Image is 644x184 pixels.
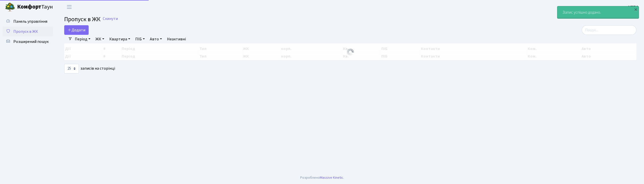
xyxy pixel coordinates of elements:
a: Скинути [103,16,118,21]
a: Період [73,35,92,43]
span: Розширений пошук [13,39,49,44]
span: Панель управління [13,19,47,24]
a: Додати [64,25,89,35]
a: Квартира [107,35,132,43]
a: ЖК [93,35,106,43]
div: Розроблено . [300,175,344,180]
div: × [633,7,638,12]
a: Панель управління [3,16,53,27]
button: Переключити навігацію [63,3,76,11]
a: Massive Kinetic [320,175,343,180]
a: Неактивні [165,35,188,43]
div: Запис успішно додано. [557,6,639,18]
a: Розширений пошук [3,37,53,47]
img: Обробка... [346,48,354,56]
label: записів на сторінці [64,64,115,73]
select: записів на сторінці [64,64,79,73]
a: ПІБ [133,35,147,43]
a: КПП4 [628,4,638,10]
span: Пропуск в ЖК [64,15,100,24]
span: Додати [67,27,85,33]
b: Комфорт [17,3,41,11]
span: Пропуск в ЖК [13,29,38,34]
span: Таун [17,3,53,11]
a: Авто [148,35,164,43]
input: Пошук... [582,25,636,35]
a: Пропуск в ЖК [3,27,53,37]
b: КПП4 [628,4,638,10]
img: logo.png [5,2,15,12]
